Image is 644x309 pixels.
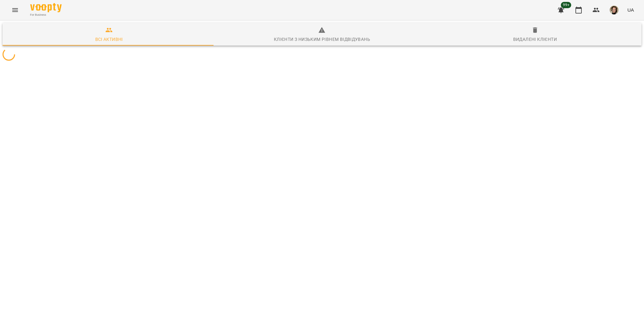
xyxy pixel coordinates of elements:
div: Клієнти з низьким рівнем відвідувань [274,36,370,43]
span: 99+ [561,2,571,8]
button: UA [625,4,636,16]
div: Видалені клієнти [513,36,557,43]
span: UA [627,7,634,13]
span: For Business [30,13,62,17]
button: Menu [8,3,23,18]
img: Voopty Logo [30,3,62,12]
img: ca42d86af298de2cee48a02f10d5ecd3.jfif [610,6,619,14]
div: Всі активні [95,36,123,43]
